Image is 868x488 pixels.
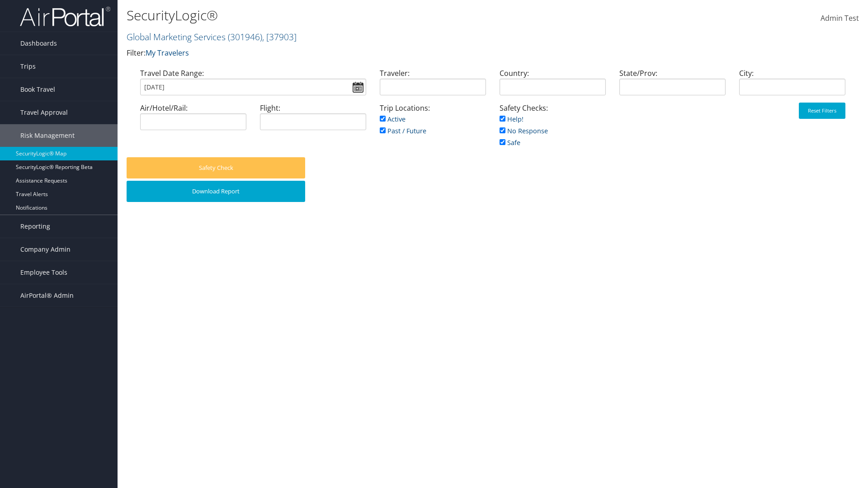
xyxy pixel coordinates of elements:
[373,103,493,145] div: Trip Locations:
[262,31,297,43] span: , [ 37903 ]
[613,68,732,103] div: State/Prov:
[20,284,74,307] span: AirPortal® Admin
[133,103,253,137] div: Air/Hotel/Rail:
[20,78,55,101] span: Book Travel
[732,68,852,103] div: City:
[127,31,297,43] a: Global Marketing Services
[253,103,373,137] div: Flight:
[373,68,493,103] div: Traveler:
[127,47,615,59] p: Filter:
[493,103,613,157] div: Safety Checks:
[20,261,67,284] span: Employee Tools
[799,103,845,119] button: Reset Filters
[20,215,50,238] span: Reporting
[500,127,548,135] a: No Response
[821,13,859,23] span: Admin Test
[20,124,75,147] span: Risk Management
[20,6,110,27] img: airportal-logo.png
[127,181,305,202] button: Download Report
[500,115,524,123] a: Help!
[493,68,613,103] div: Country:
[228,31,262,43] span: ( 301946 )
[146,48,189,58] a: My Travelers
[380,127,426,135] a: Past / Future
[127,6,615,25] h1: SecurityLogic®
[500,138,520,147] a: Safe
[20,101,68,124] span: Travel Approval
[20,238,71,261] span: Company Admin
[380,115,406,123] a: Active
[127,157,305,178] button: Safety Check
[20,55,36,78] span: Trips
[133,68,373,103] div: Travel Date Range:
[821,5,859,33] a: Admin Test
[20,32,57,55] span: Dashboards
